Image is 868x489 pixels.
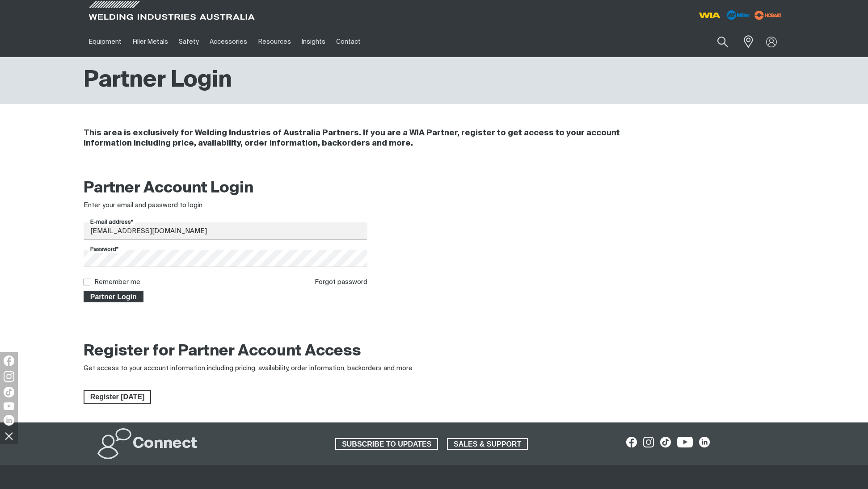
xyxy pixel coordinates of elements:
[4,415,14,426] img: LinkedIn
[84,291,143,302] span: Partner Login
[84,179,367,198] h2: Partner Account Login
[84,26,127,57] a: Equipment
[253,26,296,57] a: Resources
[84,390,150,404] span: Register [DATE]
[94,279,140,285] label: Remember me
[84,128,665,149] h4: This area is exclusively for Welding Industries of Australia Partners. If you are a WIA Partner, ...
[708,31,738,52] button: Search products
[447,438,528,450] a: SALES & SUPPORT
[335,438,438,450] a: SUBSCRIBE TO UPDATES
[696,31,738,52] input: Product name or item number...
[4,387,14,397] img: TikTok
[448,438,527,450] span: SALES & SUPPORT
[173,26,204,57] a: Safety
[84,342,361,361] h2: Register for Partner Account Access
[315,279,367,285] a: Forgot password
[84,291,143,302] button: Partner Login
[84,66,232,95] h1: Partner Login
[331,26,366,57] a: Contact
[4,371,14,382] img: Instagram
[84,365,414,372] span: Get access to your account information including pricing, availability, order information, backor...
[204,26,253,57] a: Accessories
[84,390,151,404] a: Register Today
[4,402,14,410] img: YouTube
[84,201,367,211] div: Enter your email and password to login.
[1,428,17,443] img: hide socials
[4,355,14,366] img: Facebook
[752,8,784,22] img: miller
[336,438,437,450] span: SUBSCRIBE TO UPDATES
[296,26,331,57] a: Insights
[133,434,197,454] h2: Connect
[84,26,609,57] nav: Main
[127,26,173,57] a: Filler Metals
